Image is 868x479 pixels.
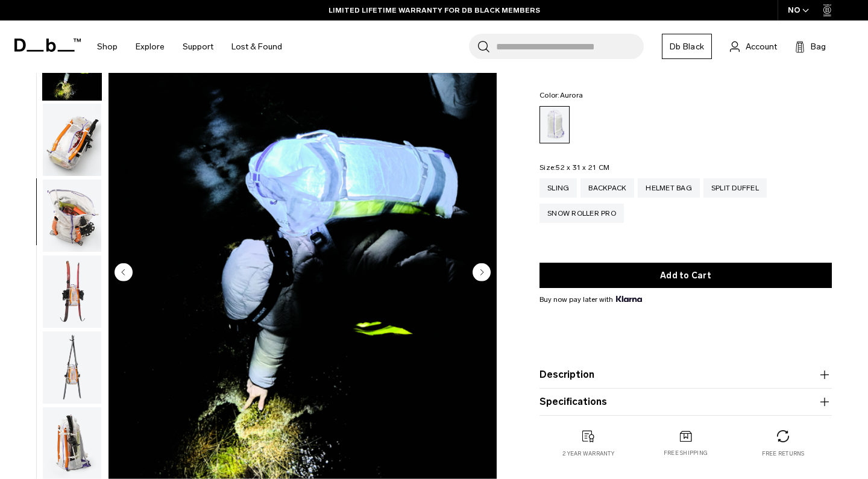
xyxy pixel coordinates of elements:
[795,39,826,54] button: Bag
[43,255,101,328] img: Weigh_Lighter_Backpack_25L_8.png
[42,179,102,252] button: Weigh_Lighter_Backpack_25L_7.png
[329,5,540,16] a: LIMITED LIFETIME WARRANTY FOR DB BLACK MEMBERS
[562,449,614,458] p: 2 year warranty
[664,449,708,457] p: Free shipping
[556,163,609,172] span: 52 x 31 x 21 CM
[539,178,577,198] a: Sling
[539,92,583,99] legend: Color:
[42,103,102,177] button: Weigh_Lighter_Backpack_25L_6.png
[762,449,805,458] p: Free returns
[662,34,712,59] a: Db Black
[539,164,609,171] legend: Size:
[560,91,583,99] span: Aurora
[473,263,491,283] button: Next slide
[183,25,213,68] a: Support
[136,25,165,68] a: Explore
[115,263,133,283] button: Previous slide
[43,180,101,252] img: Weigh_Lighter_Backpack_25L_7.png
[746,40,777,53] span: Account
[43,331,101,404] img: Weigh_Lighter_Backpack_25L_9.png
[539,106,570,143] a: Aurora
[580,178,634,198] a: Backpack
[42,331,102,404] button: Weigh_Lighter_Backpack_25L_9.png
[539,294,642,305] span: Buy now pay later with
[638,178,700,198] a: Helmet Bag
[539,395,832,409] button: Specifications
[539,263,832,288] button: Add to Cart
[616,296,642,302] img: {"height" => 20, "alt" => "Klarna"}
[539,368,832,382] button: Description
[539,204,624,223] a: Snow Roller Pro
[97,25,118,68] a: Shop
[811,40,826,53] span: Bag
[703,178,767,198] a: Split Duffel
[43,104,101,176] img: Weigh_Lighter_Backpack_25L_6.png
[231,25,282,68] a: Lost & Found
[730,39,777,54] a: Account
[88,20,291,73] nav: Main Navigation
[42,255,102,328] button: Weigh_Lighter_Backpack_25L_8.png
